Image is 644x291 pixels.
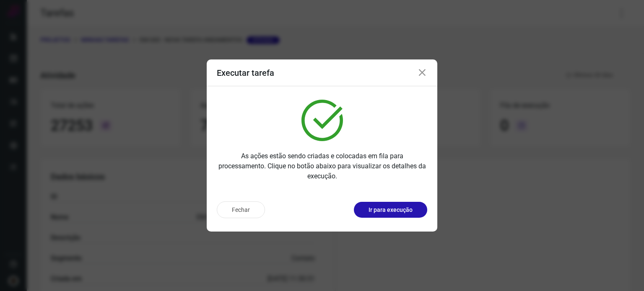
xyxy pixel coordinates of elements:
button: Ir para execução [354,202,427,218]
button: Fechar [217,201,265,218]
p: Ir para execução [369,206,413,214]
img: verified.svg [301,100,343,141]
h3: Executar tarefa [217,68,274,78]
p: As ações estão sendo criadas e colocadas em fila para processamento. Clique no botão abaixo para ... [217,151,427,181]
